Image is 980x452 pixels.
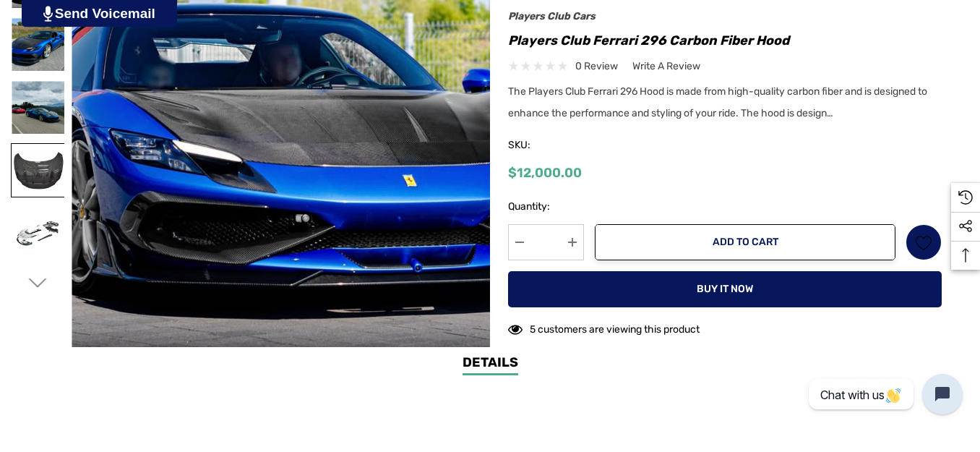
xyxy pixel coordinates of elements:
svg: Social Media [958,219,973,234]
a: Write a Review [632,57,700,75]
span: Write a Review [632,60,700,73]
button: Buy it now [508,271,942,307]
img: Players Club Ferrari 296 Carbon Fiber Hood [12,81,64,134]
a: Details [463,353,518,375]
button: Add to Cart [595,224,895,260]
svg: Go to slide 2 of 2 [29,274,47,292]
svg: Recently Viewed [958,190,973,205]
a: Players Club Cars [508,10,596,22]
div: 5 customers are viewing this product [508,316,700,338]
label: Quantity: [508,198,584,216]
span: $12,000.00 [508,165,582,181]
span: The Players Club Ferrari 296 Hood is made from high-quality carbon fiber and is designed to enhan... [508,85,927,119]
span: SKU: [508,135,580,155]
img: Players Club Ferrari 296 Carbon Fiber Hood [12,144,64,197]
img: Players Club Ferrari 296 Carbon Fiber Hood [12,207,64,260]
h1: Players Club Ferrari 296 Carbon Fiber Hood [508,29,942,52]
svg: Wish List [916,234,932,251]
a: Wish List [906,224,942,260]
img: PjwhLS0gR2VuZXJhdG9yOiBHcmF2aXQuaW8gLS0+PHN2ZyB4bWxucz0iaHR0cDovL3d3dy53My5vcmcvMjAwMC9zdmciIHhtb... [43,6,53,22]
svg: Top [951,248,980,263]
span: 0 review [575,57,618,75]
img: Players Club Ferrari 296 Carbon Fiber Hood [12,18,64,71]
